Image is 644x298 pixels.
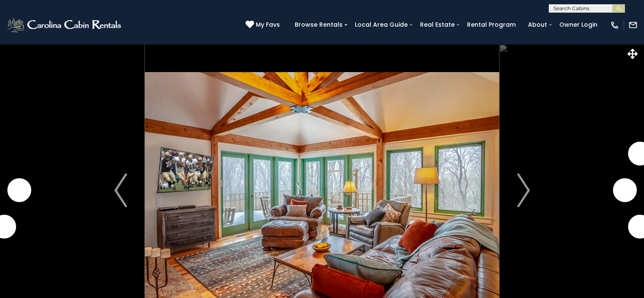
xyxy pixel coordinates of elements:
[416,18,459,31] a: Real Estate
[351,18,412,31] a: Local Area Guide
[628,20,638,30] img: mail-regular-white.png
[463,18,520,31] a: Rental Program
[290,18,347,31] a: Browse Rentals
[555,18,602,31] a: Owner Login
[524,18,551,31] a: About
[246,20,282,30] a: My Favs
[610,20,619,30] img: phone-regular-white.png
[256,20,280,29] span: My Favs
[114,173,127,207] img: arrow
[6,17,124,33] img: White-1-2.png
[517,173,530,207] img: arrow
